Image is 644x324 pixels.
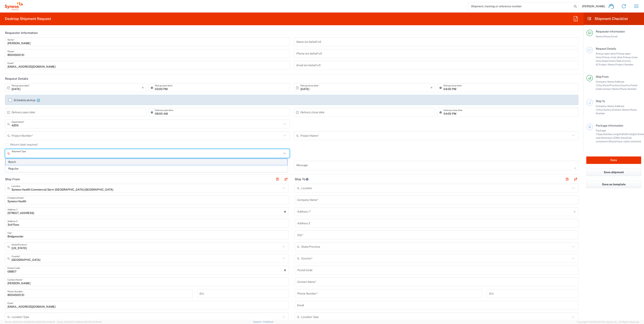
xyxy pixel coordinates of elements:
[596,124,623,127] span: Package Information
[608,140,641,143] span: Should have valid content(s)
[468,2,573,10] input: Shipment, tracking or reference number
[596,30,625,33] span: Requester Information
[5,159,287,165] span: Batch
[142,84,144,91] i: ×
[620,84,630,87] span: Country,
[613,133,622,136] span: Length,
[596,105,615,108] span: Company Name,
[611,35,618,38] span: Email
[263,321,274,323] a: Feedback
[596,75,609,78] span: Ship From
[85,321,102,323] span: [DATE] 10:52:44
[5,77,28,81] h2: Request Details
[615,63,634,66] span: Project Number
[5,16,51,21] h2: Desktop Shipment Request
[5,177,20,181] h2: Ship From
[5,166,287,172] span: Regular
[586,181,641,188] button: Save as template
[603,133,613,136] span: Number,
[602,87,620,90] span: Contact Name,
[599,63,615,66] span: Project Name,
[596,52,616,55] span: Pickup open date,
[616,59,622,62] span: Task,
[295,177,309,181] h2: Ship To
[597,84,602,87] span: City,
[596,100,605,103] span: Ship To
[596,80,615,83] span: Company Name,
[5,143,37,146] label: Return label required
[602,56,623,59] span: Pickup close date,
[582,4,605,8] span: [PERSON_NAME]
[596,129,606,136] span: Package 1:
[39,321,55,323] span: [DATE] 10:43:43
[596,47,616,50] span: Request Details
[622,133,629,136] span: Width,
[57,321,102,323] span: Client: 2025.20.0-035ba07
[602,59,616,62] span: Department,
[629,133,638,136] span: Height,
[602,84,620,87] span: State/Province,
[596,35,603,38] span: Name,
[8,99,35,102] label: Schedule pickup
[253,321,263,323] a: Support
[586,169,641,176] button: Save shipment
[603,35,611,38] span: Phone,
[430,84,433,91] i: ×
[5,321,55,323] span: Server: 2025.20.0-970904bc0f3
[597,108,602,111] span: City,
[597,133,603,136] span: Type,
[602,108,612,111] span: Country,
[586,156,641,164] button: Rate
[587,16,628,21] h2: Shipment Checklist
[620,87,637,90] span: Phone Number
[5,31,38,35] h2: Requester Information
[577,320,639,324] span: Copyright © [DATE]-[DATE] Agistix Inc., All Rights Reserved
[612,108,629,111] span: Contact Name,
